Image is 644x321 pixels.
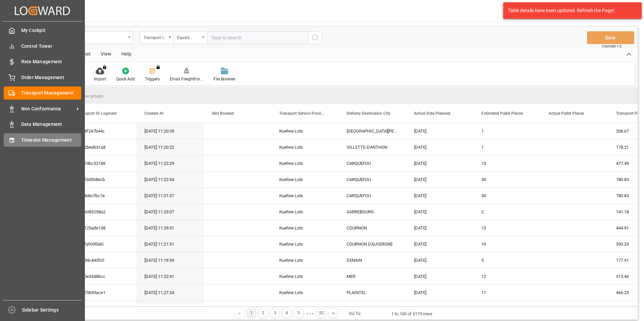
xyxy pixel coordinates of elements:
[339,301,406,317] div: SAINT ETIENNE DE MONTLUC
[294,309,303,317] div: 5
[271,309,279,317] div: 3
[473,172,541,187] div: 30
[136,172,204,187] div: [DATE] 11:22:54
[136,204,204,220] div: [DATE] 11:23:07
[247,309,256,317] div: 1
[136,269,204,284] div: [DATE] 11:22:41
[279,111,324,116] span: Transport Service Provider
[406,269,473,284] div: [DATE]
[473,285,541,300] div: 11
[69,139,136,155] div: 63c2bed631a8
[96,49,116,60] div: View
[283,309,291,317] div: 4
[69,269,136,284] div: 6ac0e3548bcc
[69,204,136,220] div: 646b085258a2
[414,111,450,116] span: Arrival Date Planned
[21,58,82,65] span: Rate Management
[69,172,136,187] div: b5dfdd368ecb
[271,188,339,204] div: Kuehne Lots
[4,24,81,37] a: My Cockpit
[69,188,136,204] div: 65c4decfbc7e
[22,307,82,314] span: Sidebar Settings
[339,252,406,268] div: DENAIN
[406,204,473,220] div: [DATE]
[271,139,339,155] div: Kuehne Lots
[587,31,634,44] button: Save
[69,155,136,171] div: 2bd74bc32189
[406,172,473,187] div: [DATE]
[69,123,136,139] div: bad4f247b44c
[69,252,136,268] div: 485d4c445fd1
[259,309,267,317] div: 2
[473,155,541,171] div: 13
[339,139,406,155] div: VILLETTE-DANTHON
[271,172,339,187] div: Kuehne Lots
[473,204,541,220] div: 2
[271,269,339,284] div: Kuehne Lots
[271,220,339,236] div: Kuehne Lots
[212,111,234,116] span: Slot Booked
[481,111,523,116] span: Estimated Pallet Places
[136,236,204,252] div: [DATE] 11:21:51
[473,188,541,204] div: 30
[207,31,308,44] input: Type to search
[406,285,473,300] div: [DATE]
[136,285,204,300] div: [DATE] 11:27:24
[271,155,339,171] div: Kuehne Lots
[308,31,322,44] button: search button
[4,39,81,52] a: Control Tower
[116,49,136,60] div: Help
[339,188,406,204] div: CARQUEFOU
[271,285,339,300] div: Kuehne Lots
[339,269,406,284] div: MER
[508,7,632,14] div: Table details have been updated. Refresh the Page!.
[4,86,81,100] a: Transport Management
[136,252,204,268] div: [DATE] 11:19:59
[136,139,204,155] div: [DATE] 11:20:22
[391,311,432,317] div: 1 to 100 of 5119 rows
[69,301,136,317] div: f1a8896f5831
[339,204,406,220] div: SARREBOURG
[214,76,235,82] div: File Browser
[69,285,136,300] div: a8d75b93ace1
[339,236,406,252] div: COURNON D'AUVERGNE
[473,236,541,252] div: 10
[21,27,82,34] span: My Cockpit
[473,301,541,317] div: 14
[473,123,541,139] div: 1
[69,220,136,236] div: ae4125ade138
[349,310,361,317] div: Go To:
[406,188,473,204] div: [DATE]
[21,137,82,144] span: Timeslot Management
[4,55,81,68] a: Rate Management
[271,301,339,317] div: Kuehne Lots
[406,139,473,155] div: [DATE]
[136,188,204,204] div: [DATE] 11:21:37
[143,33,166,41] div: Transport ID Logward
[406,220,473,236] div: [DATE]
[4,118,81,131] a: Data Management
[473,269,541,284] div: 12
[77,111,117,116] span: Transport ID Logward
[473,220,541,236] div: 13
[271,252,339,268] div: Kuehne Lots
[339,285,406,300] div: PLAINTEL
[4,133,81,146] a: Timeslot Management
[21,90,82,97] span: Transport Management
[136,220,204,236] div: [DATE] 11:29:31
[406,252,473,268] div: [DATE]
[473,139,541,155] div: 1
[406,123,473,139] div: [DATE]
[306,311,314,316] div: ● ● ●
[4,71,81,84] a: Order Management
[473,252,541,268] div: 5
[339,220,406,236] div: COURNON
[271,236,339,252] div: Kuehne Lots
[116,76,135,82] div: Quick Add
[140,31,173,44] button: open menu
[602,44,621,49] span: Ctrl/CMD + S
[136,155,204,171] div: [DATE] 11:22:29
[21,74,82,81] span: Order Management
[136,123,204,139] div: [DATE] 11:20:35
[173,31,207,44] button: open menu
